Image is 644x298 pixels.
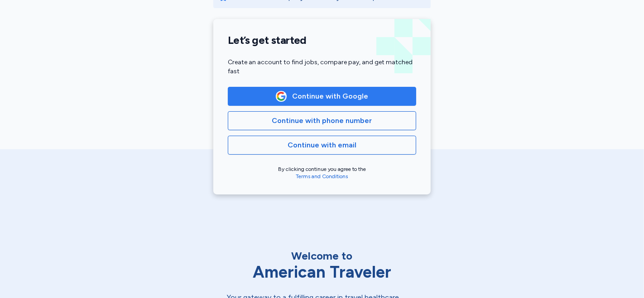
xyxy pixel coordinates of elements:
[276,91,286,101] img: Google Logo
[228,58,416,76] div: Create an account to find jobs, compare pay, and get matched fast
[228,166,416,180] div: By clicking continue you agree to the
[228,111,416,130] button: Continue with phone number
[272,115,372,126] span: Continue with phone number
[228,136,416,155] button: Continue with email
[227,249,417,263] div: Welcome to
[288,140,356,151] span: Continue with email
[227,263,417,281] div: American Traveler
[228,87,416,106] button: Google LogoContinue with Google
[296,173,348,180] a: Terms and Conditions
[292,91,368,102] span: Continue with Google
[228,33,416,47] h1: Let’s get started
